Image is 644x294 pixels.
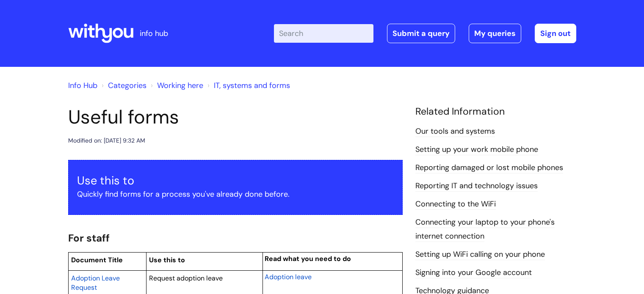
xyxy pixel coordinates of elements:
[149,79,203,92] li: Working here
[415,267,532,278] a: Signing into your Google account
[469,24,521,43] a: My queries
[415,126,495,137] a: Our tools and systems
[415,106,576,118] h4: Related Information
[100,79,146,92] li: Solution home
[157,80,203,91] a: Working here
[535,24,576,43] a: Sign out
[265,254,351,263] span: Read what you need to do
[387,24,455,43] a: Submit a query
[415,249,545,260] a: Setting up WiFi calling on your phone
[71,273,120,292] a: Adoption Leave Request
[265,272,312,282] a: Adoption leave
[274,24,576,43] div: | -
[68,106,403,129] h1: Useful forms
[415,199,496,210] a: Connecting to the WiFi
[68,231,110,245] span: For staff
[214,80,290,91] a: IT, systems and forms
[77,174,394,187] h3: Use this to
[205,79,290,92] li: IT, systems and forms
[415,217,555,242] a: Connecting your laptop to your phone's internet connection
[149,256,185,264] span: Use this to
[77,187,394,201] p: Quickly find forms for a process you've already done before.
[415,144,538,155] a: Setting up your work mobile phone
[274,24,373,43] input: Search
[71,274,120,292] span: Adoption Leave Request
[68,135,145,146] div: Modified on: [DATE] 9:32 AM
[108,80,146,91] a: Categories
[415,162,563,173] a: Reporting damaged or lost mobile phones
[265,272,312,281] span: Adoption leave
[68,80,97,91] a: Info Hub
[140,27,168,40] p: info hub
[71,256,123,264] span: Document Title
[415,181,538,192] a: Reporting IT and technology issues
[149,274,223,283] span: Request adoption leave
